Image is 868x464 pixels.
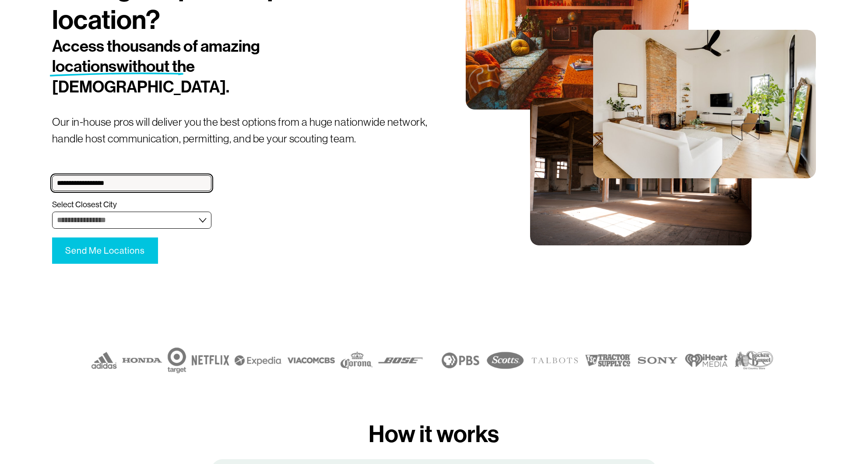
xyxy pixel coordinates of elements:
h2: Access thousands of amazing locations [52,36,370,98]
p: Our in-house pros will deliver you the best options from a huge nationwide network, handle host c... [52,114,434,147]
span: Select Closest City [52,200,117,210]
span: without the [DEMOGRAPHIC_DATA]. [52,57,229,97]
button: Send Me LocationsSend Me Locations [52,237,158,264]
span: Send Me Locations [65,245,145,256]
select: Select Closest City [52,212,211,229]
h3: How it works [275,420,593,449]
